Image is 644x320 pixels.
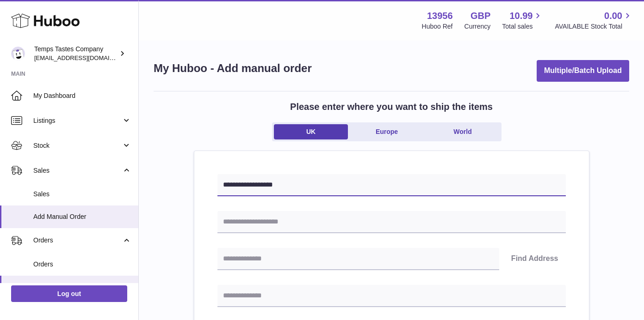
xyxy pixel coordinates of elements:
[471,10,490,22] strong: GBP
[350,124,424,139] a: Europe
[33,212,131,221] span: Add Manual Order
[422,22,453,31] div: Huboo Ref
[33,190,131,199] span: Sales
[502,22,543,31] span: Total sales
[290,101,493,113] h2: Please enter where you want to ship the items
[33,141,122,150] span: Stock
[11,285,127,302] a: Log out
[11,47,25,60] img: Temps@tempstastesco.com
[426,124,500,139] a: World
[33,91,131,100] span: My Dashboard
[464,22,491,31] div: Currency
[33,260,131,269] span: Orders
[34,54,136,61] span: [EMAIL_ADDRESS][DOMAIN_NAME]
[502,10,543,31] a: 10.99 Total sales
[555,10,633,31] a: 0.00 AVAILABLE Stock Total
[154,61,312,76] h1: My Huboo - Add manual order
[604,10,622,22] span: 0.00
[34,45,118,62] div: Temps Tastes Company
[537,60,629,82] button: Multiple/Batch Upload
[427,10,453,22] strong: 13956
[33,166,122,175] span: Sales
[509,10,533,22] span: 10.99
[555,22,633,31] span: AVAILABLE Stock Total
[33,236,122,245] span: Orders
[33,283,131,291] span: Add Manual Order
[33,116,122,125] span: Listings
[274,124,348,139] a: UK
